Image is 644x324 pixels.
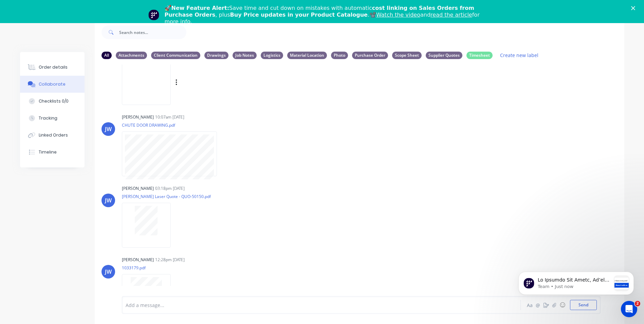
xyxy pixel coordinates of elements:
div: 12:28pm [DATE] [155,257,185,263]
p: 1033179.pdf [122,265,178,271]
div: Purchase Order [352,52,388,59]
div: Tracking [39,115,57,121]
b: Buy Price updates in your Product Catalogue [230,12,368,18]
span: 2 [635,301,640,306]
button: Linked Orders [20,127,85,144]
div: JW [105,125,112,133]
div: [PERSON_NAME] [122,185,154,192]
a: read the article [430,12,472,18]
div: Attachments [116,52,147,59]
div: 03:18pm [DATE] [155,185,185,192]
div: Linked Orders [39,132,68,138]
p: CHUTE DOOR DRAWING.pdf [122,122,224,128]
input: Search notes... [119,25,186,39]
div: 🚀 Save time and cut down on mistakes with automatic , plus .📽️ and for more info. [165,5,485,25]
img: Profile image for Team [148,10,159,20]
div: Material Location [287,52,327,59]
iframe: Intercom notifications message [508,258,644,306]
div: Logistics [261,52,283,59]
button: Collaborate [20,76,85,93]
iframe: Intercom live chat [621,301,637,317]
div: Timeline [39,149,57,155]
div: Photo [331,52,348,59]
b: New Feature Alert: [171,5,229,11]
p: [PERSON_NAME] Laser Quote - QUO-50150.pdf [122,194,211,199]
div: [PERSON_NAME] [122,114,154,120]
div: Job Notes [233,52,257,59]
div: All [102,52,112,59]
button: Checklists 0/0 [20,93,85,110]
div: JW [105,196,112,204]
div: Scope Sheet [392,52,422,59]
div: Timesheet [466,52,493,59]
button: Tracking [20,110,85,127]
div: Collaborate [39,81,66,87]
div: [PERSON_NAME] [122,257,154,263]
div: Checklists 0/0 [39,98,69,104]
div: Supplier Quotes [426,52,462,59]
button: ☺ [558,301,567,309]
div: 10:07am [DATE] [155,114,184,120]
div: JW [105,268,112,276]
div: Drawings [204,52,228,59]
b: cost linking on Sales Orders from Purchase Orders [165,5,474,18]
button: Timeline [20,144,85,161]
div: Close [631,6,638,10]
button: Create new label [497,51,542,60]
p: Message from Team, sent Just now [30,25,103,32]
button: Order details [20,59,85,76]
div: Order details [39,64,68,70]
div: Client Communication [151,52,200,59]
a: Watch the video [376,12,420,18]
